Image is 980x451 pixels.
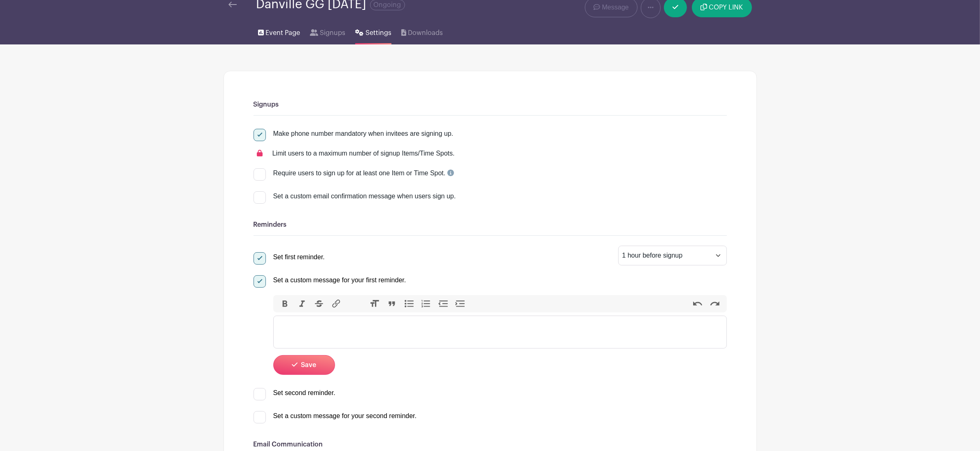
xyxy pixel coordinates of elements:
[273,411,417,421] div: Set a custom message for your second reminder.
[293,298,311,309] button: Italic
[254,441,727,449] h6: Email Communication
[254,277,406,284] a: Set a custom message for your first reminder.
[383,298,400,309] button: Quote
[408,28,443,38] span: Downloads
[254,412,417,419] a: Set a custom message for your second reminder.
[366,298,384,309] button: Heading
[320,28,345,38] span: Signups
[452,298,469,309] button: Increase Level
[265,28,300,38] span: Event Page
[273,129,454,139] div: Make phone number mandatory when invitees are signing up.
[602,2,629,12] span: Message
[258,18,300,44] a: Event Page
[328,298,345,309] button: Link
[709,4,743,11] span: COPY LINK
[254,101,727,109] h6: Signups
[273,168,454,178] div: Require users to sign up for at least one Item or Time Spot.
[401,18,443,44] a: Downloads
[273,388,335,398] div: Set second reminder.
[310,18,345,44] a: Signups
[272,149,455,158] div: Limit users to a maximum number of signup Items/Time Spots.
[311,298,328,309] button: Strikethrough
[365,28,391,38] span: Settings
[277,298,294,309] button: Bold
[273,191,727,201] div: Set a custom email confirmation message when users sign up.
[301,362,316,368] span: Save
[706,298,724,309] button: Redo
[435,298,452,309] button: Decrease Level
[254,221,727,229] h6: Reminders
[254,389,335,396] a: Set second reminder.
[273,355,335,375] button: Save
[254,253,325,260] a: Set first reminder.
[273,275,406,285] div: Set a custom message for your first reminder.
[417,298,435,309] button: Numbers
[400,298,418,309] button: Bullets
[273,252,325,262] div: Set first reminder.
[355,18,391,44] a: Settings
[689,298,706,309] button: Undo
[228,2,237,7] img: back-arrow-29a5d9b10d5bd6ae65dc969a981735edf675c4d7a1fe02e03b50dbd4ba3cdb55.svg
